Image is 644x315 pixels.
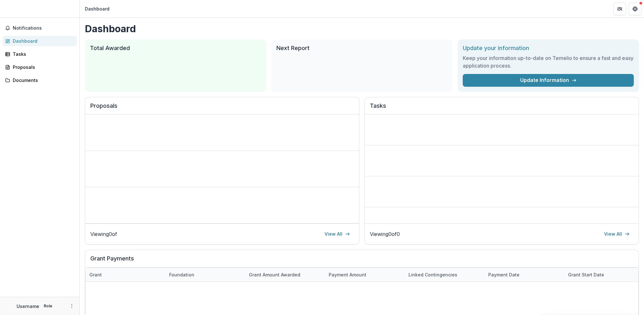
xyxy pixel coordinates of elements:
[13,38,72,44] div: Dashboard
[463,45,634,52] h2: Update your information
[3,36,77,46] a: Dashboard
[68,302,76,310] button: More
[276,45,447,52] h2: Next Report
[3,62,77,72] a: Proposals
[90,102,354,114] h2: Proposals
[629,3,641,15] button: Get Help
[13,51,72,57] div: Tasks
[42,303,54,309] p: Role
[600,229,633,239] a: View All
[463,54,634,70] h3: Keep your information up-to-date on Temelio to ensure a fast and easy application process.
[3,23,77,33] button: Notifications
[90,45,261,52] h2: Total Awarded
[17,303,39,310] p: Username
[463,74,634,87] a: Update Information
[321,229,354,239] a: View All
[90,230,117,238] p: Viewing 0 of
[13,64,72,70] div: Proposals
[3,49,77,59] a: Tasks
[13,26,74,31] span: Notifications
[82,4,112,13] nav: breadcrumb
[85,23,639,34] h1: Dashboard
[370,230,400,238] p: Viewing 0 of 0
[613,3,626,15] button: Partners
[90,255,633,267] h2: Grant Payments
[13,77,72,84] div: Documents
[3,75,77,85] a: Documents
[370,102,633,114] h2: Tasks
[85,5,109,12] div: Dashboard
